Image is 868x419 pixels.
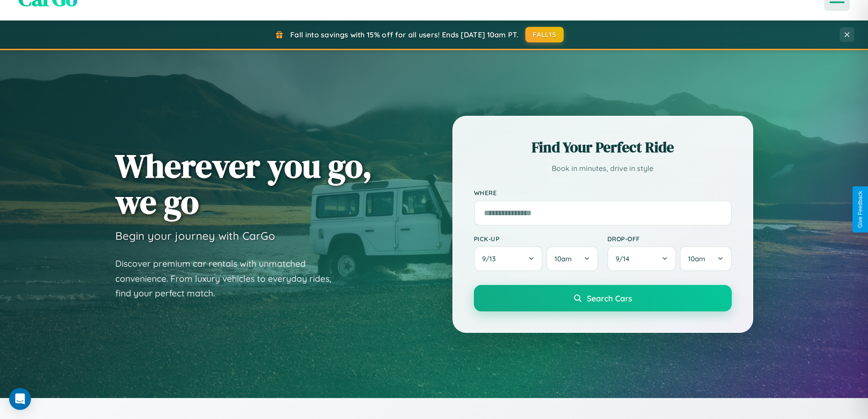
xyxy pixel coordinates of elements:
[525,27,564,42] button: FALL15
[474,162,732,175] p: Book in minutes, drive in style
[474,189,732,197] label: Where
[680,246,731,271] button: 10am
[474,235,598,243] label: Pick-up
[546,246,598,271] button: 10am
[688,254,705,263] span: 10am
[115,229,275,243] h3: Begin your journey with CarGo
[587,293,632,303] span: Search Cars
[474,285,732,311] button: Search Cars
[857,191,863,228] div: Give Feedback
[616,254,634,263] span: 9 / 14
[115,256,343,301] p: Discover premium car rentals with unmatched convenience. From luxury vehicles to everyday rides, ...
[290,30,519,39] span: Fall into savings with 15% off for all users! Ends [DATE] 10am PT.
[474,246,543,271] button: 9/13
[555,254,572,263] span: 10am
[607,235,732,243] label: Drop-off
[115,148,372,220] h1: Wherever you go, we go
[482,254,500,263] span: 9 / 13
[607,246,677,271] button: 9/14
[9,388,31,410] div: Open Intercom Messenger
[474,137,732,157] h2: Find Your Perfect Ride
